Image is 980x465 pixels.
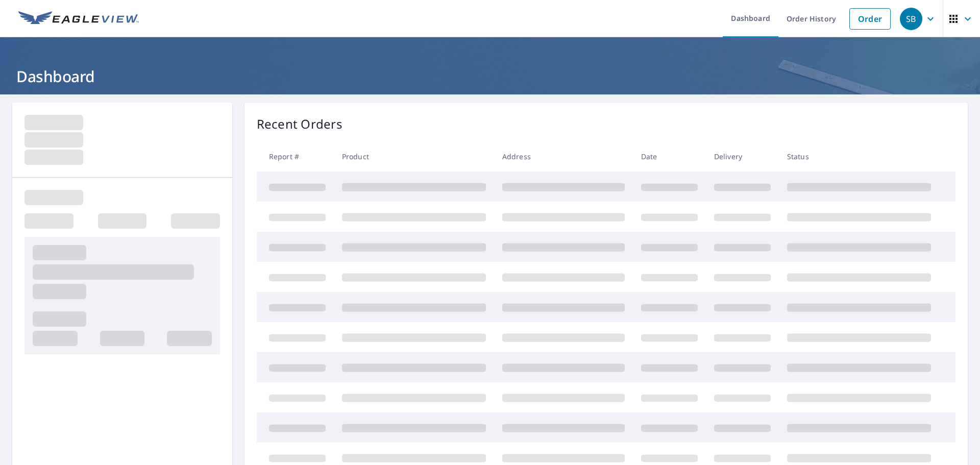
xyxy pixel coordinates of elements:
[849,8,891,30] a: Order
[12,66,968,87] h1: Dashboard
[494,141,633,172] th: Address
[257,141,334,172] th: Report #
[900,8,922,30] div: SB
[257,115,342,133] p: Recent Orders
[779,141,939,172] th: Status
[18,11,139,27] img: EV Logo
[706,141,779,172] th: Delivery
[633,141,706,172] th: Date
[334,141,494,172] th: Product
